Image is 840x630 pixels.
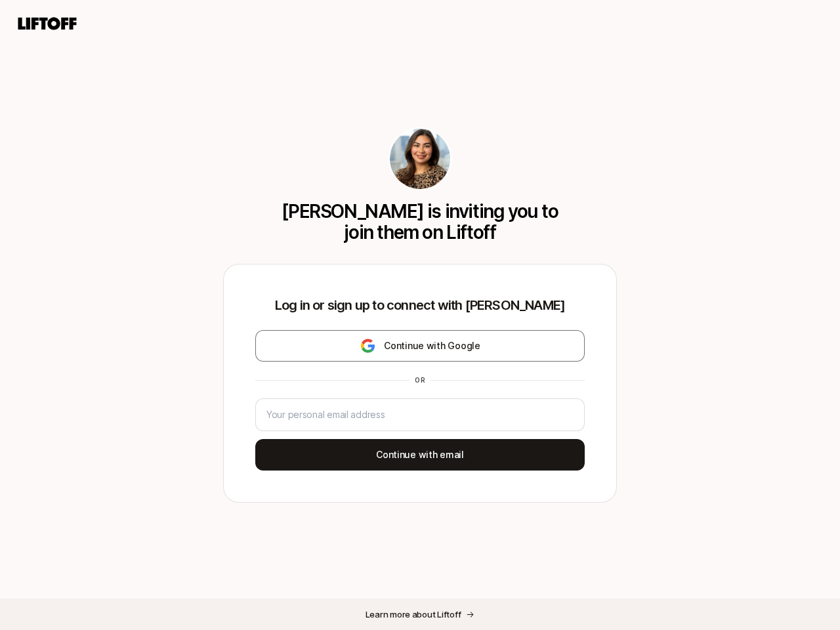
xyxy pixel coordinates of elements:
[390,129,450,189] img: 12510ea0_0700_4950_b7c5_6458afeabdd3.jpg
[255,330,585,362] button: Continue with Google
[278,201,562,243] p: [PERSON_NAME] is inviting you to join them on Liftoff
[360,338,376,354] img: google-logo
[355,602,486,626] button: Learn more about Liftoff
[255,296,585,314] p: Log in or sign up to connect with [PERSON_NAME]
[409,375,430,385] div: or
[255,439,585,471] button: Continue with email
[266,407,574,423] input: Your personal email address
